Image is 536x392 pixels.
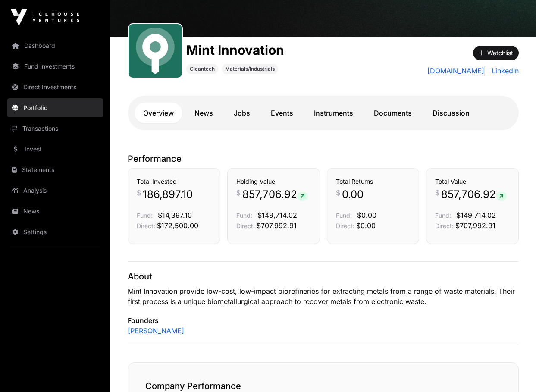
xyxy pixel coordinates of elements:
a: Settings [7,223,103,241]
a: LinkedIn [488,66,519,76]
h3: Total Invested [137,177,211,186]
iframe: Chat Widget [493,351,536,392]
span: $ [336,188,340,198]
p: Performance [128,153,519,165]
a: [PERSON_NAME] [128,326,184,336]
nav: Tabs [135,103,512,123]
span: $149,714.02 [257,211,297,220]
h1: Mint Innovation [186,42,284,58]
a: Statements [7,160,103,179]
span: Fund: [435,212,451,219]
span: 0.00 [342,188,364,201]
span: $0.00 [356,221,376,230]
button: Watchlist [473,46,519,60]
span: $14,397.10 [158,211,192,220]
span: $ [236,188,241,198]
a: Direct Investments [7,78,103,97]
img: Mint.svg [132,28,179,74]
span: 857,706.92 [242,188,308,201]
span: Direct: [435,222,454,229]
span: Direct: [137,222,155,229]
a: Analysis [7,181,103,200]
span: Fund: [336,212,352,219]
a: Discussion [424,103,478,123]
span: Fund: [137,212,153,219]
a: Invest [7,140,103,159]
span: $ [435,188,439,198]
span: Fund: [236,212,252,219]
span: Direct: [236,222,255,229]
span: 186,897.10 [143,188,193,201]
a: Fund Investments [7,57,103,76]
a: Dashboard [7,36,103,55]
a: Events [262,103,302,123]
p: Mint Innovation provide low-cost, low-impact biorefineries for extracting metals from a range of ... [128,286,519,307]
a: Portfolio [7,98,103,117]
span: $149,714.02 [456,211,496,220]
a: [DOMAIN_NAME] [427,66,485,76]
span: $ [137,188,141,198]
p: About [128,270,519,282]
span: Cleantech [190,66,215,72]
span: $0.00 [357,211,376,220]
span: $707,992.91 [455,221,495,230]
a: Documents [365,103,420,123]
a: News [7,202,103,221]
span: $172,500.00 [157,221,198,230]
span: Materials/Industrials [225,66,275,72]
span: 857,706.92 [441,188,507,201]
span: Direct: [336,222,354,229]
a: Jobs [225,103,259,123]
a: Instruments [305,103,362,123]
h3: Holding Value [236,177,311,186]
p: Founders [128,315,519,326]
img: Icehouse Ventures Logo [10,9,79,26]
h3: Total Value [435,177,510,186]
a: News [186,103,222,123]
span: $707,992.91 [257,221,297,230]
h2: Company Performance [145,380,501,392]
a: Overview [135,103,182,123]
h3: Total Returns [336,177,411,186]
a: Transactions [7,119,103,138]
